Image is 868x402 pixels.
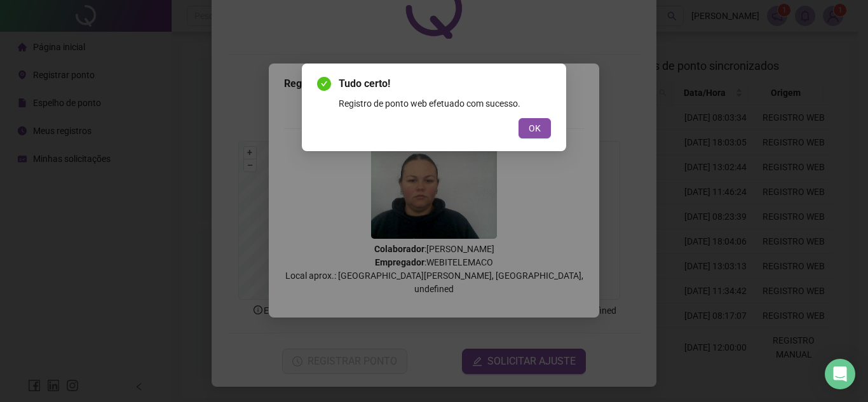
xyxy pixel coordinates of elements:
[529,121,541,135] span: OK
[825,359,855,389] div: Open Intercom Messenger
[519,118,551,138] button: OK
[317,77,331,91] span: check-circle
[339,76,551,91] span: Tudo certo!
[339,97,551,111] div: Registro de ponto web efetuado com sucesso.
